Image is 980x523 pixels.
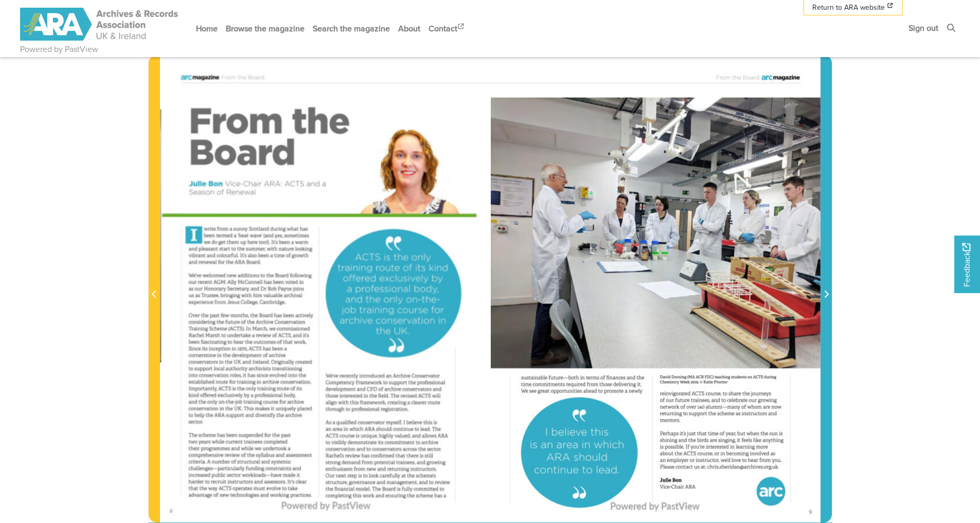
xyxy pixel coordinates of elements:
[20,2,180,47] a: ARA - ARC Magazine | Powered by PastView logo
[904,14,942,42] a: Sign out
[960,243,973,286] span: Feedback
[394,15,424,42] a: About
[149,55,160,522] button: Previous Page
[20,43,98,56] a: Powered by PastView
[20,8,180,41] img: ARA - ARC Magazine | Powered by PastView
[192,15,222,42] a: Home
[222,15,309,42] a: Browse the magazine
[424,15,470,42] a: Contact
[309,15,394,42] a: Search the magazine
[812,2,885,13] span: Return to ARA website
[954,236,980,293] a: Would you like to provide feedback?
[821,55,832,522] button: Next Page
[490,55,821,522] img: 2025 - July and August - page 7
